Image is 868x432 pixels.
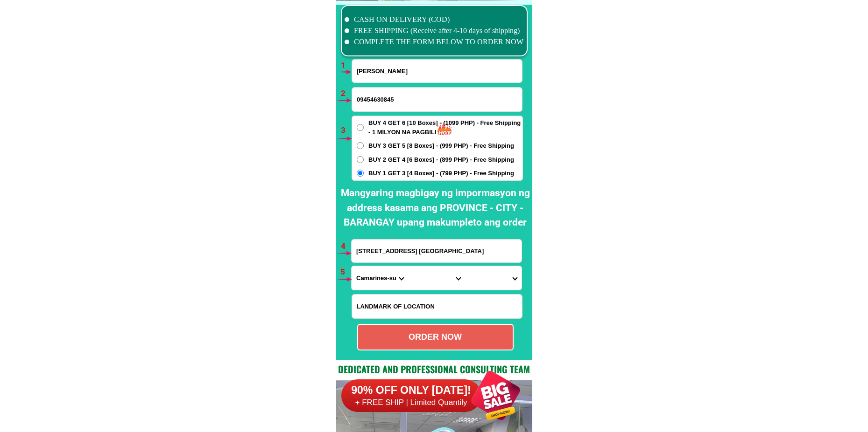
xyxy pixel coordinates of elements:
h6: 3 [341,124,352,137]
li: COMPLETE THE FORM BELOW TO ORDER NOW [345,36,524,48]
li: FREE SHIPPING (Receive after 4-10 days of shipping) [345,25,524,36]
input: Input LANDMARKOFLOCATION [352,295,522,318]
span: BUY 1 GET 3 [4 Boxes] - (799 PHP) - Free Shipping [368,169,514,178]
h6: 1 [341,60,352,72]
span: BUY 2 GET 4 [6 Boxes] - (899 PHP) - Free Shipping [368,155,514,165]
h6: + FREE SHIP | Limited Quantily [341,398,481,408]
h6: 2 [341,88,352,100]
h6: 5 [340,266,351,278]
div: ORDER NOW [358,331,513,343]
select: Select district [408,266,465,290]
input: Input full_name [352,60,522,82]
h2: Mangyaring magbigay ng impormasyon ng address kasama ang PROVINCE - CITY - BARANGAY upang makumpl... [339,186,532,230]
input: BUY 3 GET 5 [8 Boxes] - (999 PHP) - Free Shipping [357,142,364,149]
input: BUY 2 GET 4 [6 Boxes] - (899 PHP) - Free Shipping [357,156,364,163]
h6: 4 [341,240,352,253]
h2: Dedicated and professional consulting team [336,362,532,376]
span: BUY 4 GET 6 [10 Boxes] - (1099 PHP) - Free Shipping - 1 MILYON NA PAGBILI [368,118,522,137]
h6: 90% OFF ONLY [DATE]! [341,384,481,398]
li: CASH ON DELIVERY (COD) [345,14,524,25]
select: Select commune [465,266,522,290]
select: Select province [352,266,408,290]
input: BUY 1 GET 3 [4 Boxes] - (799 PHP) - Free Shipping [357,170,364,177]
span: BUY 3 GET 5 [8 Boxes] - (999 PHP) - Free Shipping [368,141,514,151]
input: Input phone_number [352,88,522,111]
input: BUY 4 GET 6 [10 Boxes] - (1099 PHP) - Free Shipping - 1 MILYON NA PAGBILI [357,124,364,131]
input: Input address [352,240,522,262]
